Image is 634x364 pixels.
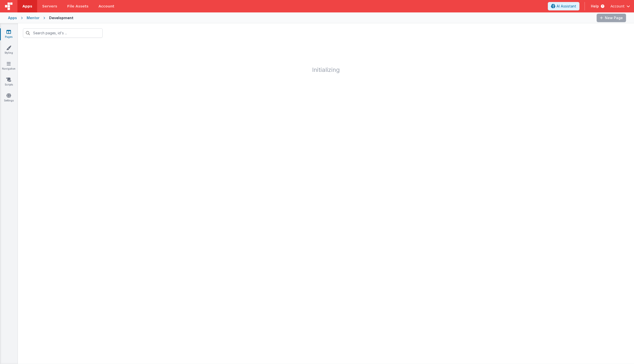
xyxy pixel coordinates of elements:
div: Development [49,15,73,20]
input: Search pages, id's ... [23,28,103,38]
div: Apps [8,15,17,20]
button: Account [610,4,630,9]
div: Mentor [27,15,39,20]
span: Servers [42,4,57,9]
h1: Initializing [18,43,634,73]
button: AI Assistant [548,2,579,10]
span: Help [591,4,599,9]
span: File Assets [67,4,89,9]
span: AI Assistant [557,4,576,9]
button: New Page [597,14,626,22]
span: Account [610,4,625,9]
span: Apps [22,4,32,9]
